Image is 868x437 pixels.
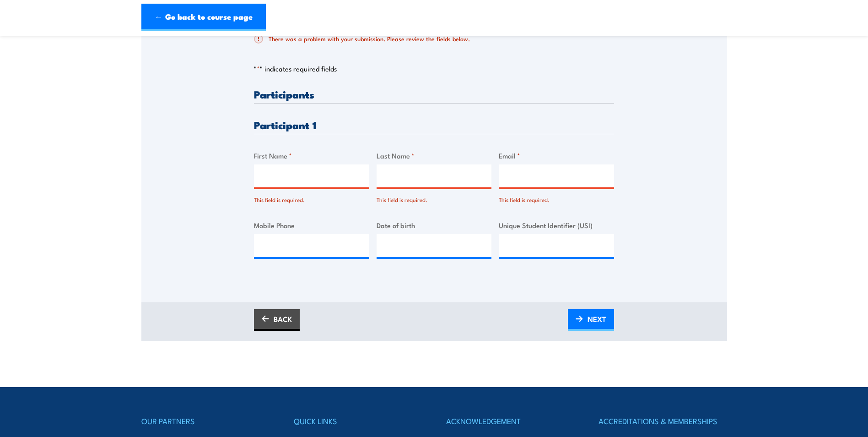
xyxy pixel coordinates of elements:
label: Email [499,150,614,161]
h4: QUICK LINKS [294,415,422,427]
label: Date of birth [377,220,492,230]
h4: ACKNOWLEDGEMENT [446,415,574,427]
label: Unique Student Identifier (USI) [499,220,614,230]
h3: Participants [254,89,614,99]
div: This field is required. [377,191,492,204]
h3: Participant 1 [254,120,614,130]
div: This field is required. [499,191,614,204]
p: " " indicates required fields [254,64,614,73]
h4: OUR PARTNERS [141,415,270,427]
div: This field is required. [254,191,369,204]
a: ← Go back to course page [141,4,266,31]
h2: There was a problem with your submission. Please review the fields below. [254,34,607,44]
a: BACK [254,309,300,331]
label: First Name [254,150,369,161]
a: NEXT [568,309,614,331]
label: Last Name [377,150,492,161]
h4: ACCREDITATIONS & MEMBERSHIPS [598,415,727,427]
label: Mobile Phone [254,220,369,230]
span: NEXT [588,307,606,331]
